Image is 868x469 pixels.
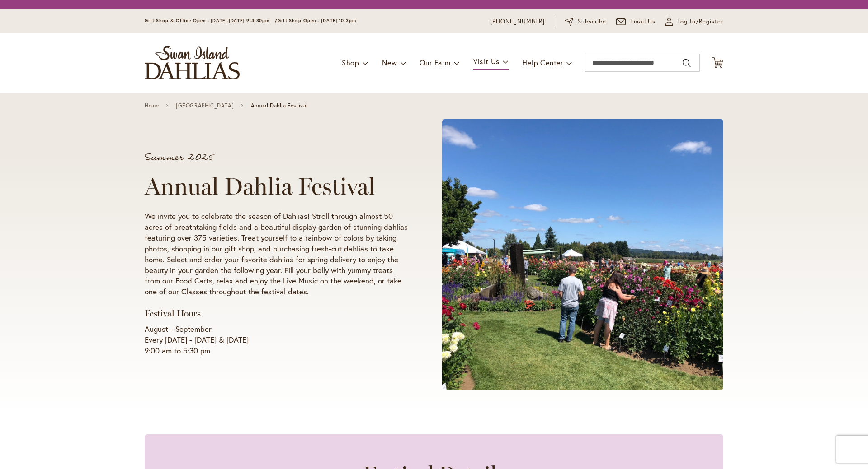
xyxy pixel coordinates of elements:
[382,58,397,67] span: New
[683,56,691,70] button: Search
[145,308,408,319] h3: Festival Hours
[278,18,356,23] span: Gift Shop Open - [DATE] 10-3pm
[473,56,500,66] span: Visit Us
[420,58,450,67] span: Our Farm
[145,173,408,200] h1: Annual Dahlia Festival
[145,18,278,23] span: Gift Shop & Office Open - [DATE]-[DATE] 9-4:30pm /
[677,17,723,26] span: Log In/Register
[145,102,159,109] a: Home
[665,17,723,26] a: Log In/Register
[176,102,234,109] a: [GEOGRAPHIC_DATA]
[630,17,656,26] span: Email Us
[342,58,359,67] span: Shop
[522,58,563,67] span: Help Center
[145,324,408,356] p: August - September Every [DATE] - [DATE] & [DATE] 9:00 am to 5:30 pm
[578,17,606,26] span: Subscribe
[616,17,656,26] a: Email Us
[251,102,308,109] span: Annual Dahlia Festival
[145,211,408,297] p: We invite you to celebrate the season of Dahlias! Stroll through almost 50 acres of breathtaking ...
[490,17,545,26] a: [PHONE_NUMBER]
[145,153,408,162] p: Summer 2025
[145,46,240,79] a: store logo
[565,17,606,26] a: Subscribe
